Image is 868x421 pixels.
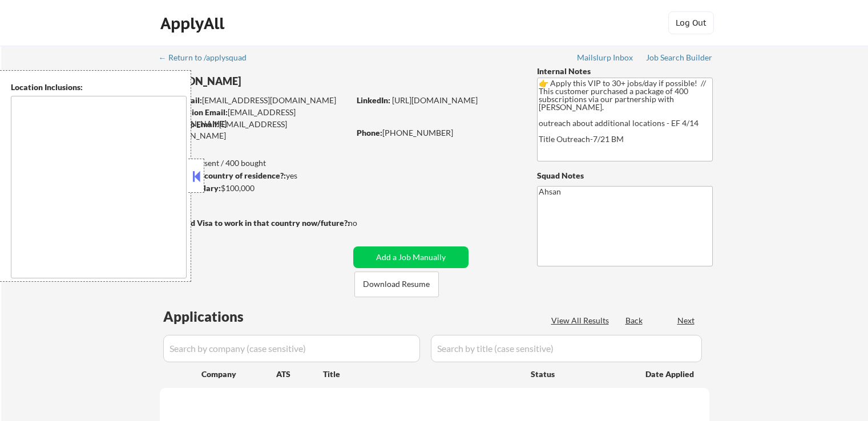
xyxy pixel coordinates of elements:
[357,95,390,105] strong: LinkedIn:
[357,127,518,139] div: [PHONE_NUMBER]
[625,315,644,326] div: Back
[163,310,276,323] div: Applications
[353,246,469,268] button: Add a Job Manually
[159,170,346,181] div: yes
[160,119,349,141] div: [EMAIL_ADDRESS][DOMAIN_NAME]
[646,54,713,62] div: Job Search Builder
[668,11,714,34] button: Log Out
[537,66,713,77] div: Internal Notes
[645,369,696,380] div: Date Applied
[159,183,349,194] div: $100,000
[159,171,286,180] strong: Can work in country of residence?:
[160,74,394,88] div: [PERSON_NAME]
[577,53,634,64] a: Mailslurp Inbox
[160,107,349,129] div: [EMAIL_ADDRESS][DOMAIN_NAME]
[160,95,349,106] div: [EMAIL_ADDRESS][DOMAIN_NAME]
[531,363,629,384] div: Status
[577,54,634,62] div: Mailslurp Inbox
[11,82,187,93] div: Location Inclusions:
[357,128,382,137] strong: Phone:
[392,95,478,105] a: [URL][DOMAIN_NAME]
[159,53,257,64] a: ← Return to /applysquad
[159,54,257,62] div: ← Return to /applysquad
[354,272,439,297] button: Download Resume
[201,369,276,380] div: Company
[537,170,713,181] div: Squad Notes
[431,335,702,362] input: Search by title (case sensitive)
[323,369,520,380] div: Title
[163,335,420,362] input: Search by company (case sensitive)
[159,157,349,169] div: 307 sent / 400 bought
[348,217,381,229] div: no
[551,315,612,326] div: View All Results
[160,14,228,33] div: ApplyAll
[160,218,350,228] strong: Will need Visa to work in that country now/future?:
[677,315,696,326] div: Next
[276,369,323,380] div: ATS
